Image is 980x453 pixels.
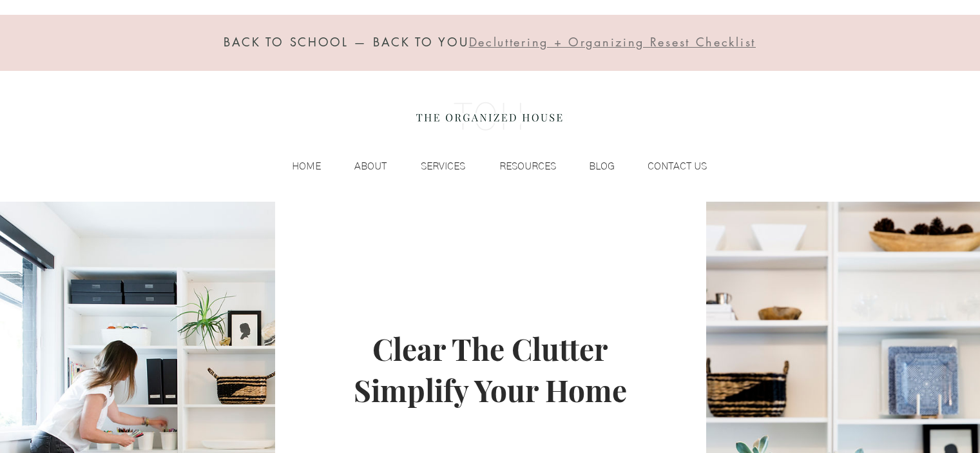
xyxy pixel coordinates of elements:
span: BACK TO SCHOOL — BACK TO YOU [224,34,469,50]
a: ABOUT [327,157,393,176]
p: HOME [285,157,327,176]
a: HOME [265,157,327,176]
p: CONTACT US [641,157,713,176]
a: SERVICES [393,157,472,176]
p: SERVICES [414,157,472,176]
a: Decluttering + Organizing Resest Checklist [469,37,756,49]
img: the organized house [410,91,568,142]
a: CONTACT US [621,157,713,176]
p: ABOUT [348,157,393,176]
span: Decluttering + Organizing Resest Checklist [469,34,756,50]
a: RESOURCES [472,157,562,176]
p: RESOURCES [493,157,562,176]
nav: Site [265,157,713,176]
p: BLOG [582,157,621,176]
span: Clear The Clutter Simplify Your Home [354,329,627,410]
a: BLOG [562,157,621,176]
